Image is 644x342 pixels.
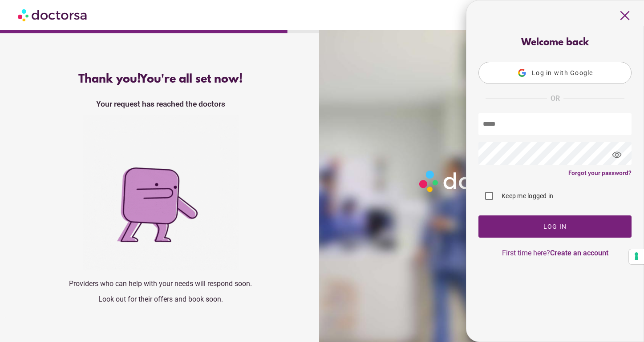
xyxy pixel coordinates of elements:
button: Log in with Google [478,62,632,84]
span: OR [551,93,560,104]
a: Forgot your password? [568,169,632,176]
img: success [83,115,239,270]
p: Providers who can help with your needs will respond soon. [19,279,303,288]
span: Log In [543,223,567,230]
div: Thank you! [19,73,303,86]
span: You're all set now! [140,73,243,86]
div: Welcome back [478,37,632,48]
p: First time here? [478,249,632,257]
span: close [616,7,633,24]
button: Your consent preferences for tracking technologies [629,249,644,264]
label: Keep me logged in [500,191,553,200]
strong: Your request has reached the doctors [96,99,225,108]
span: Log in with Google [532,69,593,76]
p: Look out for their offers and book soon. [19,295,303,303]
img: Logo-Doctorsa-trans-White-partial-flat.png [416,167,544,195]
span: visibility [605,143,629,167]
a: Create an account [550,249,608,257]
button: Log In [478,215,632,238]
img: Doctorsa.com [18,5,88,25]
